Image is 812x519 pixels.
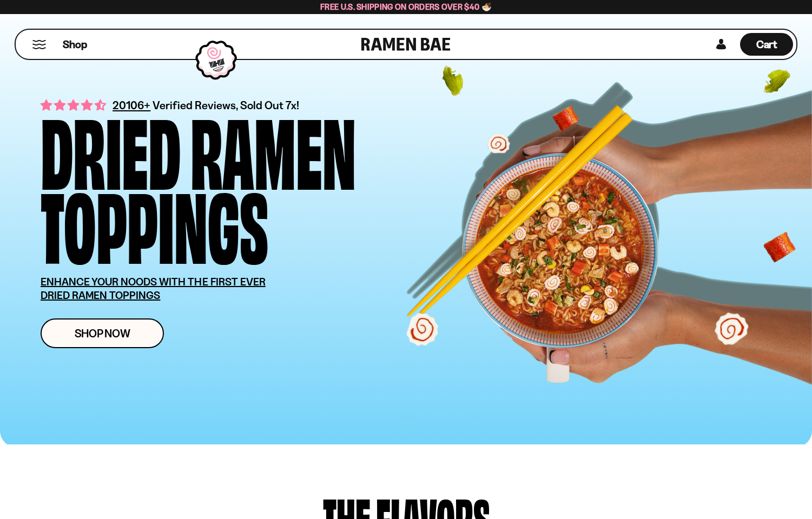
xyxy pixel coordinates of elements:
span: Shop Now [75,328,130,339]
button: Mobile Menu Trigger [32,40,47,49]
div: Ramen [190,111,356,185]
div: Toppings [41,185,268,259]
a: Shop Now [41,318,164,348]
a: Cart [740,30,793,59]
span: Cart [756,38,777,51]
div: Dried [41,111,181,185]
span: Shop [63,37,87,52]
span: Free U.S. Shipping on Orders over $40 🍜 [320,2,492,12]
a: Shop [63,33,87,56]
u: ENHANCE YOUR NOODS WITH THE FIRST EVER DRIED RAMEN TOPPINGS [41,275,266,302]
